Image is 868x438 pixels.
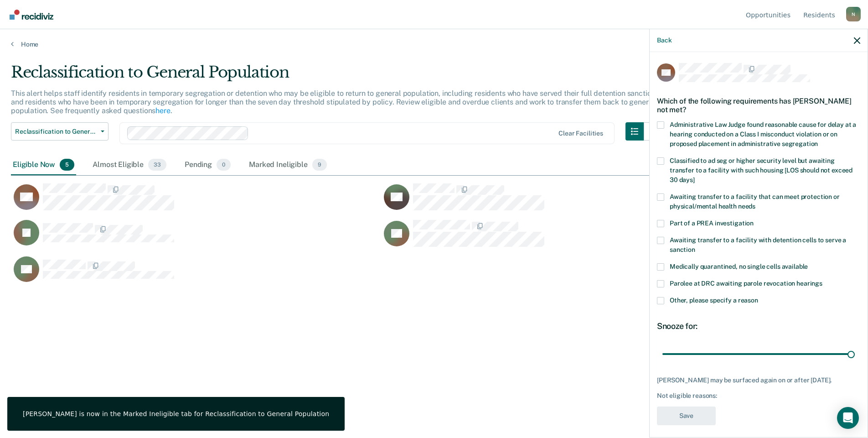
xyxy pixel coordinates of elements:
span: Administrative Law Judge found reasonable cause for delay at a hearing conducted on a Class I mis... [670,121,856,147]
div: Not eligible reasons: [657,392,860,400]
div: Open Intercom Messenger [837,407,859,429]
div: Which of the following requirements has [PERSON_NAME] not met? [657,89,860,121]
div: [PERSON_NAME] may be surfaced again on or after [DATE]. [657,376,860,384]
a: here [155,106,170,115]
span: Reclassification to General Population [15,128,97,136]
a: Home [11,40,857,48]
div: Clear facilities [558,130,603,137]
div: Snooze for: [657,321,860,331]
div: Eligible Now [11,155,76,175]
div: Reclassification to General Population [11,63,662,89]
span: 9 [312,159,327,171]
div: Pending [183,155,232,175]
span: Other, please specify a reason [670,297,758,304]
div: Marked Ineligible [247,155,329,175]
div: CaseloadOpportunityCell-0694574 [11,256,381,292]
span: Awaiting transfer to a facility with detention cells to serve a sanction [670,236,846,253]
div: [PERSON_NAME] is now in the Marked Ineligible tab for Reclassification to General Population [23,410,329,418]
span: Medically quarantined, no single cells available [670,263,808,270]
button: Save [657,407,716,425]
span: Parolee at DRC awaiting parole revocation hearings [670,280,822,287]
p: This alert helps staff identify residents in temporary segregation or detention who may be eligib... [11,89,655,115]
div: Almost Eligible [91,155,168,175]
button: Profile dropdown button [846,7,861,21]
span: 33 [148,159,166,171]
div: CaseloadOpportunityCell-0679724 [381,219,751,256]
div: CaseloadOpportunityCell-0652653 [381,183,751,219]
img: Recidiviz [10,10,53,20]
span: Part of a PREA investigation [670,219,754,227]
div: CaseloadOpportunityCell-0756384 [11,219,381,256]
span: Classified to ad seg or higher security level but awaiting transfer to a facility with such housi... [670,157,852,183]
span: Awaiting transfer to a facility that can meet protection or physical/mental health needs [670,193,840,210]
div: CaseloadOpportunityCell-0972749 [11,183,381,219]
div: N [846,7,861,21]
span: 5 [60,159,74,171]
button: Back [657,36,672,44]
span: 0 [217,159,231,171]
